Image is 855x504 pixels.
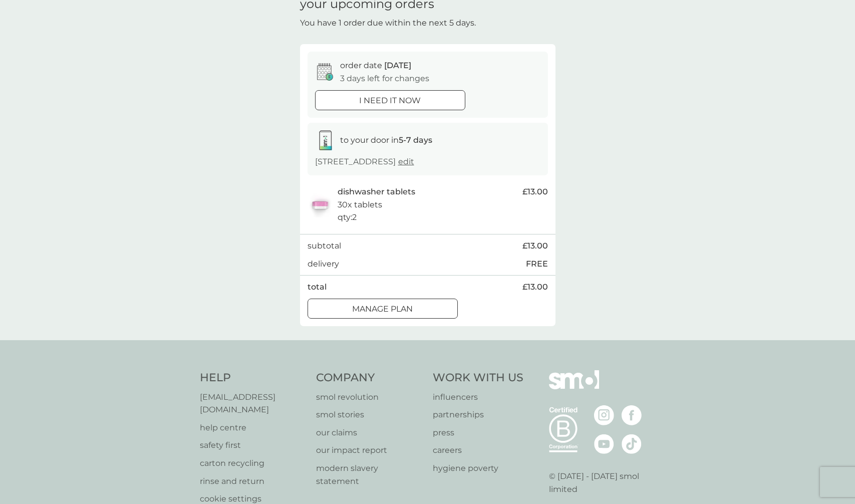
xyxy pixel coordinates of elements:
[594,405,614,425] img: visit the smol Instagram page
[522,239,548,253] span: £13.00
[315,90,465,110] button: i need it now
[384,61,411,70] span: [DATE]
[594,434,614,454] img: visit the smol Youtube page
[338,185,415,198] p: dishwasher tablets
[308,281,327,294] p: total
[549,370,599,404] img: smol
[308,258,339,271] p: delivery
[622,434,642,454] img: visit the smol Tiktok page
[433,408,523,421] a: partnerships
[522,281,548,294] span: £13.00
[340,72,429,85] p: 3 days left for changes
[622,405,642,425] img: visit the smol Facebook page
[316,462,423,487] a: modern slavery statement
[200,370,307,386] h4: Help
[522,185,548,198] span: £13.00
[340,135,432,145] span: to your door in
[433,391,523,404] a: influencers
[338,211,357,224] p: qty : 2
[316,370,423,386] h4: Company
[338,198,382,211] p: 30x tablets
[340,59,411,72] p: order date
[399,135,432,145] strong: 5-7 days
[200,457,307,470] a: carton recycling
[200,439,307,452] a: safety first
[549,470,656,495] p: © [DATE] - [DATE] smol limited
[200,391,307,416] a: [EMAIL_ADDRESS][DOMAIN_NAME]
[300,17,476,30] p: You have 1 order due within the next 5 days.
[398,157,414,166] a: edit
[433,370,523,386] h4: Work With Us
[316,391,423,404] a: smol revolution
[316,408,423,421] a: smol stories
[359,94,421,107] p: i need it now
[433,444,523,457] a: careers
[316,426,423,439] a: our claims
[433,426,523,439] a: press
[316,444,423,457] a: our impact report
[526,258,548,271] p: FREE
[315,155,414,168] p: [STREET_ADDRESS]
[308,239,341,253] p: subtotal
[200,421,307,434] a: help centre
[433,462,523,475] a: hygiene poverty
[200,475,307,488] a: rinse and return
[308,299,458,319] button: Manage plan
[352,303,413,316] p: Manage plan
